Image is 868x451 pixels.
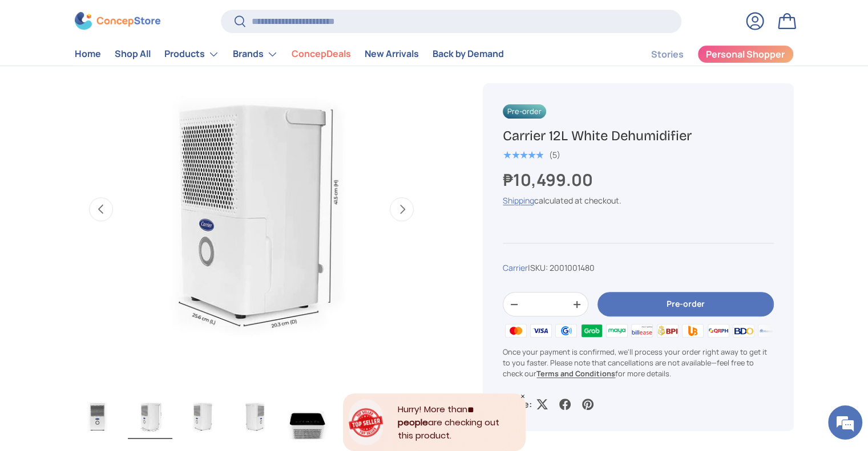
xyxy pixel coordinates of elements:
[520,393,526,399] div: Close
[503,262,528,273] a: Carrier
[66,144,158,259] span: We're online!
[6,311,217,351] textarea: Type your message and hit 'Enter'
[503,148,560,160] a: 5.0 out of 5.0 stars (5)
[503,127,773,145] h1: Carrier 12L White Dehumidifier
[158,43,226,66] summary: Products
[503,150,543,160] div: 5.0 out of 5.0 stars
[624,43,794,66] nav: Secondary
[128,393,172,439] img: carrier-dehumidifier-12-liter-left-side-with-dimensions-view-concepstore
[536,368,615,379] a: Terms and Conditions
[629,322,655,339] img: billease
[365,43,419,66] a: New Arrivals
[292,43,351,66] a: ConcepDeals
[731,322,756,339] img: bdo
[706,50,785,59] span: Personal Shopper
[75,43,101,66] a: Home
[75,393,120,439] img: carrier-dehumidifier-12-liter-full-view-concepstore
[597,292,773,316] button: Pre-order
[528,322,554,339] img: visa
[180,393,225,439] img: carrier-dehumidifier-12-liter-left-side-view-concepstore
[705,322,730,339] img: qrph
[226,43,285,66] summary: Brands
[75,13,160,30] img: ConcepStore
[549,151,560,159] div: (5)
[530,262,548,273] span: SKU:
[503,322,528,339] img: master
[503,149,543,161] span: ★★★★★
[433,43,504,66] a: Back by Demand
[651,43,684,66] a: Stories
[756,322,781,339] img: metrobank
[604,322,629,339] img: maya
[554,322,579,339] img: gcash
[697,45,794,63] a: Personal Shopper
[655,322,680,339] img: bpi
[187,6,215,33] div: Minimize live chat window
[75,32,429,442] media-gallery: Gallery Viewer
[285,393,330,439] img: carrier-dehumidifier-12-liter-top-with-buttons-view-concepstore
[503,195,534,206] a: Shipping
[503,194,773,206] div: calculated at checkout.
[528,262,595,273] span: |
[503,104,546,119] span: Pre-order
[579,322,604,339] img: grabpay
[75,43,504,66] nav: Primary
[115,43,151,66] a: Shop All
[503,168,596,191] strong: ₱10,499.00
[503,347,773,380] p: Once your payment is confirmed, we'll process your order right away to get it to you faster. Plea...
[233,393,277,439] img: carrier-dehumidifier-12-liter-right-side-view-concepstore
[550,262,595,273] span: 2001001480
[59,64,192,79] div: Chat with us now
[680,322,705,339] img: ubp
